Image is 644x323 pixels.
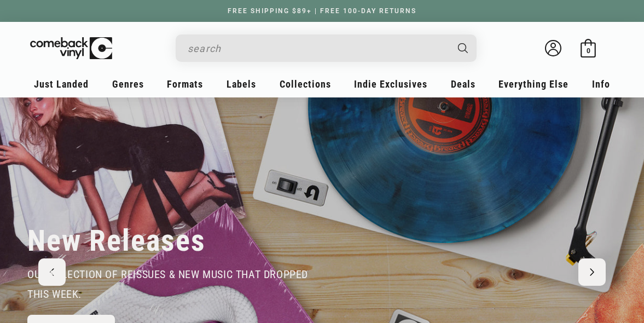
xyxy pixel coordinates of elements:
[188,37,447,60] input: search
[451,78,475,90] span: Deals
[448,34,478,62] button: Search
[227,78,256,90] span: Labels
[176,34,477,62] div: Search
[217,7,427,15] a: FREE SHIPPING $89+ | FREE 100-DAY RETURNS
[280,78,331,90] span: Collections
[354,78,427,90] span: Indie Exclusives
[592,78,610,90] span: Info
[112,78,144,90] span: Genres
[27,223,206,259] h2: New Releases
[167,78,203,90] span: Formats
[498,78,568,90] span: Everything Else
[34,78,89,90] span: Just Landed
[27,268,308,301] span: our selection of reissues & new music that dropped this week.
[587,47,590,55] span: 0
